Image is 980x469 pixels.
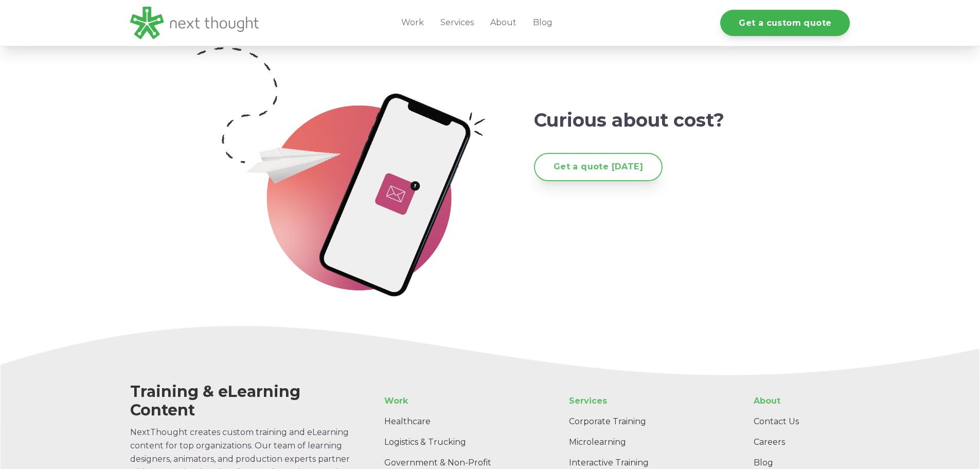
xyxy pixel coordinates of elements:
[130,7,259,39] img: LG - NextThought Logo
[130,382,300,420] span: Training & eLearning Content
[561,432,727,453] a: Microlearning
[561,391,727,411] a: Services
[376,411,530,432] a: Healthcare
[534,110,809,131] h2: Curious about cost?
[376,432,530,453] a: Logistics & Trucking
[534,153,663,181] a: Get a quote [DATE]
[561,411,727,432] a: Corporate Training
[745,411,850,432] a: Contact Us
[720,10,850,36] a: Get a custom quote
[192,42,493,300] img: Curiousaboutcost
[745,432,850,453] a: Careers
[745,391,850,411] a: About
[376,391,530,411] a: Work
